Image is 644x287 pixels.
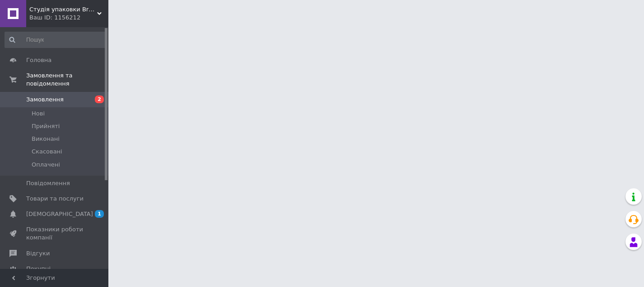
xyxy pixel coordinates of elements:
[26,249,50,258] span: Відгуки
[32,161,60,169] span: Оплачені
[32,135,60,143] span: Виконані
[26,195,84,203] span: Товари та послуги
[32,148,62,156] span: Скасовані
[95,96,104,103] span: 2
[26,265,51,273] span: Покупці
[95,210,104,218] span: 1
[29,14,108,22] div: Ваш ID: 1156212
[26,56,51,64] span: Головна
[26,72,108,88] span: Замовлення та повідомлення
[32,122,60,130] span: Прийняті
[5,32,107,48] input: Пошук
[26,179,70,187] span: Повідомлення
[32,110,45,118] span: Нові
[26,210,93,218] span: [DEMOGRAPHIC_DATA]
[26,96,64,104] span: Замовлення
[26,225,84,242] span: Показники роботи компанії
[29,5,97,14] span: Студія упаковки Brand Pak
